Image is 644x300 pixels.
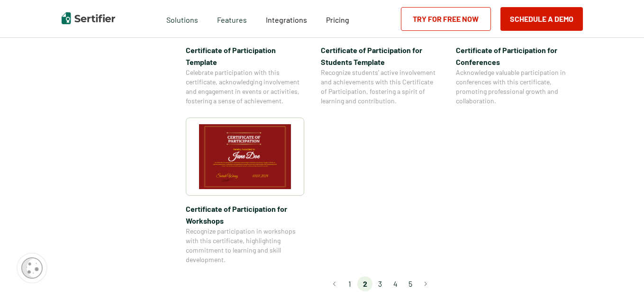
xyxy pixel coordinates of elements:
[166,13,198,25] span: Solutions
[342,276,357,291] li: page 1
[21,257,43,279] img: Cookie Popup Icon
[357,276,372,291] li: page 2
[372,276,388,291] li: page 3
[199,124,291,189] img: Certificate of Participation​ for Workshops
[327,276,342,291] button: Go to previous page
[186,227,304,264] span: Recognize participation in workshops with this certificate, highlighting commitment to learning a...
[456,44,574,68] span: Certificate of Participation for Conference​s
[266,13,307,25] a: Integrations
[500,7,583,31] button: Schedule a Demo
[597,255,644,300] iframe: Chat Widget
[266,15,307,24] span: Integrations
[456,68,574,106] span: Acknowledge valuable participation in conferences with this certificate, promoting professional g...
[418,276,433,291] button: Go to next page
[186,44,304,68] span: Certificate of Participation Template
[388,276,403,291] li: page 4
[186,203,304,227] span: Certificate of Participation​ for Workshops
[326,13,349,25] a: Pricing
[217,13,247,25] span: Features
[321,44,439,68] span: Certificate of Participation for Students​ Template
[62,12,115,24] img: Sertifier | Digital Credentialing Platform
[403,276,418,291] li: page 5
[186,118,304,264] a: Certificate of Participation​ for WorkshopsCertificate of Participation​ for WorkshopsRecognize p...
[401,7,491,31] a: Try for Free Now
[186,68,304,106] span: Celebrate participation with this certificate, acknowledging involvement and engagement in events...
[321,68,439,106] span: Recognize students’ active involvement and achievements with this Certificate of Participation, f...
[326,15,349,24] span: Pricing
